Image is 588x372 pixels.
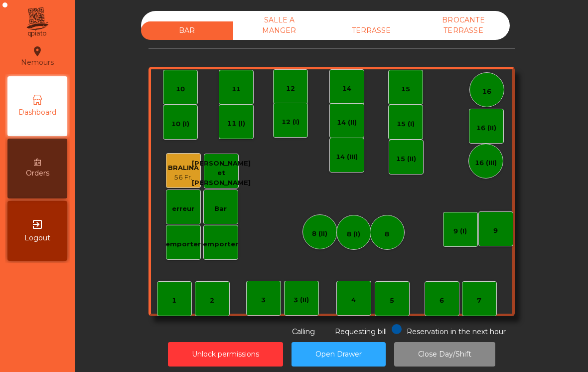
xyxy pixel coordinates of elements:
[292,327,315,336] span: Calling
[168,173,199,183] div: 56 Fr.
[347,229,360,239] div: 8 (I)
[286,84,295,94] div: 12
[342,84,351,94] div: 14
[141,21,233,40] div: BAR
[31,218,43,230] i: exit_to_app
[475,158,497,168] div: 16 (III)
[336,152,358,162] div: 14 (III)
[165,239,201,249] div: emporter
[312,229,327,239] div: 8 (II)
[168,342,283,367] button: Unlock permissions
[337,118,357,128] div: 14 (II)
[18,107,56,118] span: Dashboard
[335,327,387,336] span: Requesting bill
[418,11,510,40] div: BROCANTE TERRASSE
[261,295,266,305] div: 3
[171,119,189,129] div: 10 (I)
[396,154,416,164] div: 15 (II)
[394,342,495,367] button: Close Day/Shift
[477,296,481,306] div: 7
[440,296,444,306] div: 6
[227,119,245,129] div: 11 (I)
[482,87,491,97] div: 16
[214,204,227,214] div: Bar
[351,295,356,305] div: 4
[397,119,415,129] div: 15 (I)
[401,84,410,94] div: 15
[31,45,43,57] i: location_on
[210,296,214,306] div: 2
[453,226,467,236] div: 9 (I)
[21,44,54,69] div: Nemours
[192,159,251,188] div: [PERSON_NAME] et [PERSON_NAME]
[294,295,309,305] div: 3 (II)
[176,84,185,94] div: 10
[390,296,394,306] div: 5
[25,5,49,40] img: qpiato
[26,168,49,179] span: Orders
[172,204,194,214] div: erreur
[476,123,496,133] div: 16 (II)
[233,11,325,40] div: SALLE A MANGER
[232,84,241,94] div: 11
[282,117,299,127] div: 12 (I)
[172,296,176,306] div: 1
[493,226,498,236] div: 9
[168,163,199,173] div: BRALINA
[292,342,386,367] button: Open Drawer
[203,239,238,249] div: emporter
[407,327,506,336] span: Reservation in the next hour
[325,21,418,40] div: TERRASSE
[24,233,50,243] span: Logout
[385,229,389,239] div: 8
